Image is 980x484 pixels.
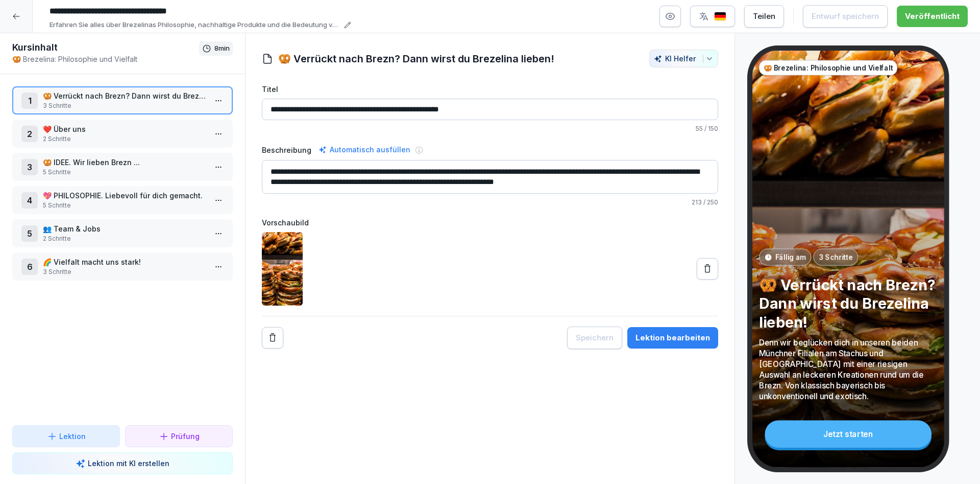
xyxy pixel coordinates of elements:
button: Lektion mit KI erstellen [12,452,233,474]
button: Entwurf speichern [803,5,888,28]
p: 3 Schritte [43,267,206,276]
div: Veröffentlicht [905,11,960,22]
p: 💖 PHILOSOPHIE. Liebevoll für dich gemacht. [43,190,206,201]
label: Titel [262,84,718,95]
p: 5 Schritte [43,201,206,210]
p: 2 Schritte [43,134,206,144]
p: Erfahren Sie alles über Brezelinas Philosophie, nachhaltige Produkte und die Bedeutung von Vielfa... [50,20,341,30]
div: 5👥 Team & Jobs2 Schritte [12,219,233,247]
p: 2 Schritte [43,234,206,243]
p: 8 min [214,43,230,54]
button: Veröffentlicht [897,6,968,27]
p: 3 Schritte [819,252,853,262]
p: ❤️ Über uns [43,124,206,134]
div: 5 [21,225,38,242]
div: 3🥨 IDEE. Wir lieben Brezn ...5 Schritte [12,153,233,181]
div: 3 [21,159,38,175]
button: Teilen [744,5,784,28]
div: Entwurf speichern [812,11,879,22]
p: / 250 [262,198,718,207]
div: 6 [21,259,38,275]
p: Fällig am [775,252,806,262]
p: 3 Schritte [43,101,206,110]
span: 213 [692,198,702,206]
p: Prüfung [171,431,200,442]
p: Lektion [59,431,86,442]
p: 5 Schritte [43,168,206,177]
button: Remove [262,327,283,349]
p: 👥 Team & Jobs [43,223,206,234]
span: 55 [696,125,703,132]
div: 2 [21,126,38,142]
p: 🥨 Verrückt nach Brezn? Dann wirst du Brezelina lieben! [759,275,938,331]
label: Beschreibung [262,145,311,155]
p: 🥨 Brezelina: Philosophie und Vielfalt [764,63,893,73]
p: 🥨 IDEE. Wir lieben Brezn ... [43,157,206,168]
p: Denn wir beglücken dich in unseren beiden Münchner Filialen am Stachus und [GEOGRAPHIC_DATA] mit ... [759,337,938,402]
p: / 150 [262,124,718,133]
div: 6🌈 Vielfalt macht uns stark!3 Schritte [12,252,233,281]
img: p5sxfwglv8kq0db8t9omnz41.png [262,232,303,306]
button: Speichern [567,327,622,349]
p: 🥨 Verrückt nach Brezn? Dann wirst du Brezelina lieben! [43,90,206,101]
div: Jetzt starten [765,420,932,448]
label: Vorschaubild [262,217,718,228]
div: 2❤️ Über uns2 Schritte [12,120,233,148]
div: 4 [21,192,38,209]
button: Lektion bearbeiten [627,327,718,349]
div: 1 [21,93,38,109]
p: 🥨 Brezelina: Philosophie und Vielfalt [12,54,199,64]
p: 🌈 Vielfalt macht uns stark! [43,257,206,267]
div: Lektion bearbeiten [635,332,710,343]
div: Automatisch ausfüllen [316,144,412,156]
div: 1🥨 Verrückt nach Brezn? Dann wirst du Brezelina lieben!3 Schritte [12,86,233,114]
h1: Kursinhalt [12,41,199,54]
div: 4💖 PHILOSOPHIE. Liebevoll für dich gemacht.5 Schritte [12,186,233,214]
div: Teilen [753,11,775,22]
img: de.svg [714,12,726,21]
div: KI Helfer [654,54,714,63]
button: KI Helfer [649,50,718,67]
button: Prüfung [125,425,233,447]
div: Speichern [576,332,614,343]
p: Lektion mit KI erstellen [88,458,169,469]
button: Lektion [12,425,120,447]
h1: 🥨 Verrückt nach Brezn? Dann wirst du Brezelina lieben! [278,51,554,66]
